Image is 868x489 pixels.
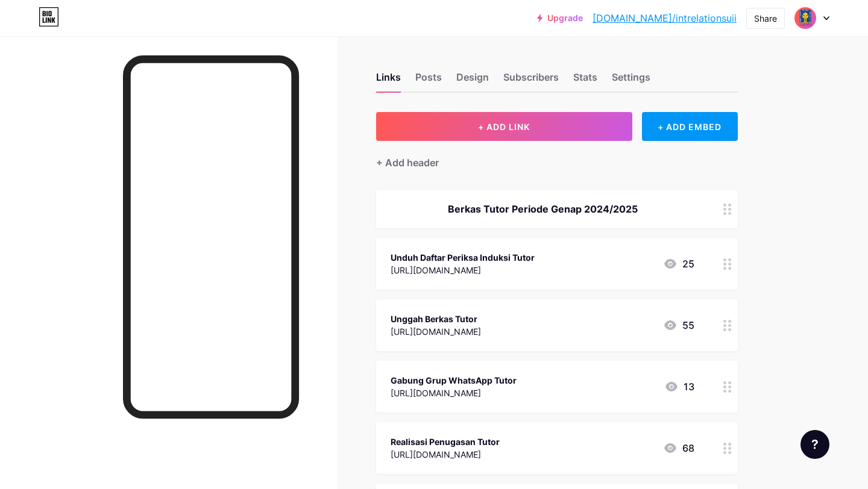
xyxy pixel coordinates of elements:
[794,7,817,30] img: Hubungan Internasional
[376,155,439,170] div: + Add header
[478,122,530,132] span: + ADD LINK
[391,374,517,387] div: Gabung Grup WhatsApp Tutor
[663,318,694,332] div: 55
[391,448,500,461] div: [URL][DOMAIN_NAME]
[612,70,650,92] div: Settings
[456,70,489,92] div: Design
[573,70,597,92] div: Stats
[376,70,401,92] div: Links
[593,11,737,25] a: [DOMAIN_NAME]/intrelationsuii
[391,264,535,276] div: [URL][DOMAIN_NAME]
[391,251,535,264] div: Unduh Daftar Periksa Induksi Tutor
[391,387,517,399] div: [URL][DOMAIN_NAME]
[391,313,481,325] div: Unggah Berkas Tutor
[415,70,442,92] div: Posts
[754,12,777,25] div: Share
[391,202,694,216] div: Berkas Tutor Periode Genap 2024/2025
[642,112,738,141] div: + ADD EMBED
[391,435,500,448] div: Realisasi Penugasan Tutor
[376,112,632,141] button: + ADD LINK
[663,441,694,455] div: 68
[503,70,559,92] div: Subscribers
[664,379,694,394] div: 13
[391,325,481,338] div: [URL][DOMAIN_NAME]
[663,257,694,271] div: 25
[537,13,583,23] a: Upgrade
